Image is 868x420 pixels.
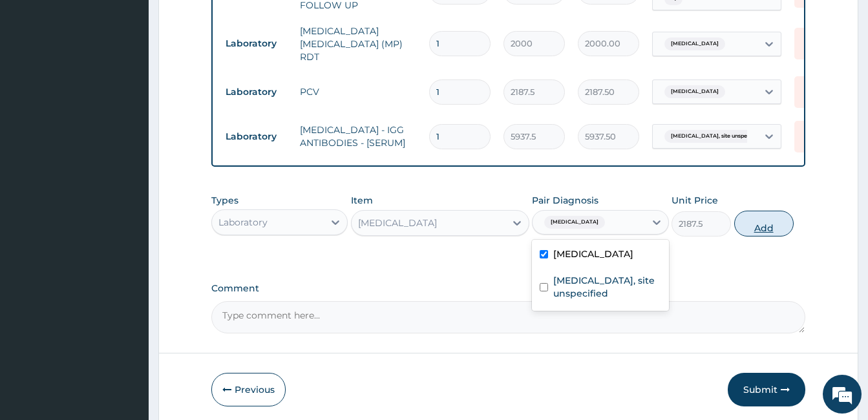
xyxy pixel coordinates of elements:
label: Pair Diagnosis [532,194,598,207]
div: Minimize live chat window [212,6,243,37]
span: We're online! [75,127,178,258]
label: Types [211,195,238,206]
label: Item [351,194,373,207]
td: [MEDICAL_DATA] [MEDICAL_DATA] (MP) RDT [293,18,423,70]
span: [MEDICAL_DATA] [664,85,725,98]
button: Submit [728,373,805,406]
label: Unit Price [672,194,718,207]
img: d_794563401_company_1708531726252_794563401 [24,65,52,97]
span: [MEDICAL_DATA] [544,216,605,229]
textarea: Type your message and hit 'Enter' [6,282,246,327]
button: Previous [211,373,286,406]
label: Comment [211,283,805,294]
button: Add [734,211,794,236]
td: PCV [293,79,423,105]
label: [MEDICAL_DATA] [553,247,633,260]
td: [MEDICAL_DATA] - IGG ANTIBODIES - [SERUM] [293,117,423,156]
span: [MEDICAL_DATA] [664,37,725,50]
td: Laboratory [219,32,293,56]
div: Chat with us now [67,72,217,89]
div: [MEDICAL_DATA] [358,216,437,229]
td: Laboratory [219,125,293,149]
td: Laboratory [219,80,293,104]
div: Laboratory [218,216,268,229]
span: [MEDICAL_DATA], site unspecified [664,130,768,143]
label: [MEDICAL_DATA], site unspecified [553,274,661,300]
